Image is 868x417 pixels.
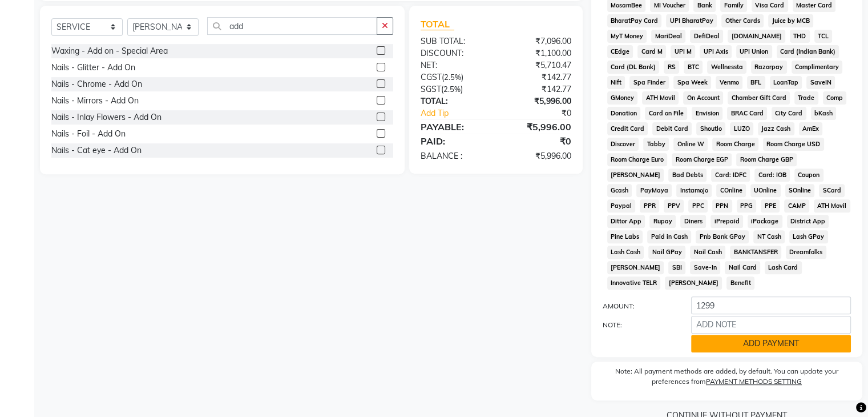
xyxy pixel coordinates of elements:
[716,184,746,197] span: COnline
[691,296,851,314] input: AMOUNT
[806,76,835,89] span: SaveIN
[730,122,753,135] span: LUZO
[640,199,659,212] span: PPR
[421,72,442,82] span: CGST
[736,45,772,58] span: UPI Union
[607,138,639,151] span: Discover
[444,73,461,82] span: 2.5%
[412,95,496,107] div: TOTAL:
[696,122,725,135] span: Shoutlo
[737,199,757,212] span: PPG
[51,78,142,90] div: Nails - Chrome - Add On
[51,45,168,57] div: Waxing - Add on - Special Area
[412,134,496,148] div: PAID:
[748,215,782,228] span: iPackage
[412,71,496,83] div: ( )
[652,122,692,135] span: Debit Card
[496,95,580,107] div: ₹5,996.00
[496,83,580,95] div: ₹142.77
[496,35,580,47] div: ₹7,096.00
[680,215,706,228] span: Diners
[496,47,580,59] div: ₹1,100.00
[736,153,797,166] span: Room Charge GBP
[664,199,684,212] span: PPV
[711,169,750,182] span: Card: IDFC
[51,62,135,74] div: Nails - Glitter - Add On
[727,107,767,120] span: BRAC Card
[690,30,723,43] span: DefiDeal
[726,276,754,290] span: Benefit
[765,261,802,274] span: Lash Card
[721,14,764,27] span: Other Cards
[811,107,837,120] span: bKash
[725,261,760,274] span: Nail Card
[496,59,580,71] div: ₹5,710.47
[690,246,725,259] span: Nail Cash
[665,276,722,290] span: [PERSON_NAME]
[412,35,496,47] div: SUB TOTAL:
[710,215,743,228] span: iPrepaid
[496,150,580,162] div: ₹5,996.00
[814,199,850,212] span: ATH Movil
[758,122,794,135] span: Jazz Cash
[730,246,781,259] span: BANKTANSFER
[607,230,643,243] span: Pine Labs
[607,14,662,27] span: BharatPay Card
[607,122,648,135] span: Credit Card
[789,230,828,243] span: Lash GPay
[207,17,377,35] input: Search or Scan
[761,199,780,212] span: PPE
[607,261,664,274] span: [PERSON_NAME]
[496,120,580,134] div: ₹5,996.00
[671,45,695,58] span: UPI M
[787,215,829,228] span: District App
[629,76,669,89] span: Spa Finder
[666,14,717,27] span: UPI BharatPay
[607,169,664,182] span: [PERSON_NAME]
[696,230,749,243] span: Pnb Bank GPay
[688,199,708,212] span: PPC
[673,138,708,151] span: Online W
[643,138,669,151] span: Tabby
[786,246,826,259] span: Dreamfolks
[814,30,833,43] span: TCL
[412,59,496,71] div: NET:
[607,215,645,228] span: Dittor App
[421,84,441,94] span: SGST
[819,184,845,197] span: SCard
[412,107,510,119] a: Add Tip
[636,184,672,197] span: PayMaya
[763,138,824,151] span: Room Charge USD
[794,91,818,105] span: Trade
[799,122,823,135] span: AmEx
[728,91,790,105] span: Chamber Gift Card
[642,91,679,105] span: ATH Movil
[651,30,685,43] span: MariDeal
[607,30,647,43] span: MyT Money
[607,76,625,89] span: Nift
[683,91,723,105] span: On Account
[700,45,732,58] span: UPI Axis
[784,199,809,212] span: CAMP
[607,184,632,197] span: Gcash
[777,45,839,58] span: Card (Indian Bank)
[792,61,843,74] span: Complimentary
[412,150,496,162] div: BALANCE :
[754,169,790,182] span: Card: IOB
[607,276,661,290] span: Innovative TELR
[753,230,785,243] span: NT Cash
[747,76,765,89] span: BFL
[510,107,579,119] div: ₹0
[823,91,847,105] span: Comp
[51,145,142,157] div: Nails - Cat eye - Add On
[607,107,641,120] span: Donation
[637,45,666,58] span: Card M
[412,120,496,134] div: PAYABLE:
[668,261,685,274] span: SBI
[712,199,732,212] span: PPN
[768,14,813,27] span: Juice by MCB
[664,61,679,74] span: RS
[412,83,496,95] div: ( )
[645,107,687,120] span: Card on File
[712,138,758,151] span: Room Charge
